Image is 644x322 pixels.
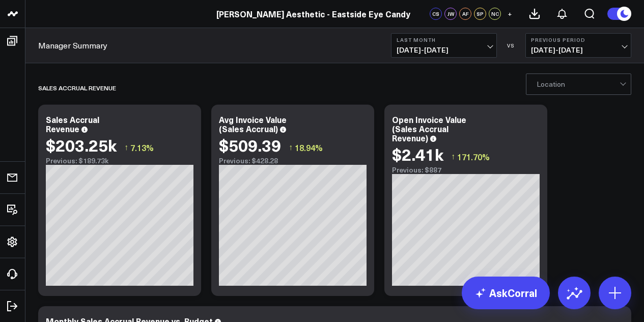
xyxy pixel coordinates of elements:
div: SP [474,8,486,20]
span: [DATE] - [DATE] [531,46,626,54]
span: + [508,10,512,17]
div: Sales Accrual Revenue [38,76,116,100]
button: Last Month[DATE]-[DATE] [391,33,497,58]
div: VS [502,42,520,48]
b: Last Month [397,37,491,43]
div: CS [430,8,442,20]
span: ↑ [451,150,455,163]
button: Previous Period[DATE]-[DATE] [525,33,631,58]
div: Open Invoice Value (Sales Accrual Revenue) [392,114,466,143]
div: Avg Invoice Value (Sales Accrual) [219,114,287,134]
div: $509.39 [219,136,281,154]
span: ↑ [289,141,293,154]
div: AF [459,8,471,20]
div: NC [489,8,501,20]
span: 7.13% [130,142,154,153]
a: Manager Summary [38,40,107,51]
div: $203.25k [46,136,117,154]
span: 18.94% [295,142,323,153]
div: $2.41k [392,145,443,163]
a: [PERSON_NAME] Aesthetic - Eastside Eye Candy [216,8,410,19]
button: + [503,8,516,20]
div: JW [444,8,457,20]
span: 171.70% [457,151,490,162]
span: ↑ [124,141,128,154]
b: Previous Period [531,37,626,43]
span: [DATE] - [DATE] [397,46,491,54]
div: Previous: $189.73k [46,157,193,165]
div: Previous: $887 [392,166,540,174]
div: Sales Accrual Revenue [46,114,99,134]
a: AskCorral [462,277,550,309]
div: Previous: $428.28 [219,157,367,165]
